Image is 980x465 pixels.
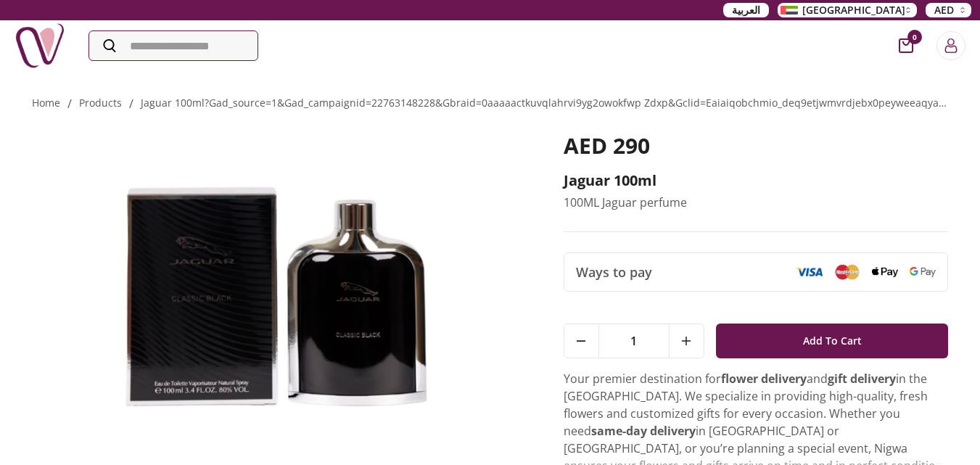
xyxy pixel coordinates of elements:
li: / [67,95,72,112]
img: Arabic_dztd3n.png [781,6,798,15]
span: Ways to pay [576,262,652,282]
button: [GEOGRAPHIC_DATA] [778,3,917,17]
span: 0 [907,30,922,44]
li: / [129,95,133,112]
span: العربية [732,3,760,17]
span: AED [934,3,954,17]
strong: same-day delivery [591,423,696,439]
strong: flower delivery [721,371,807,387]
img: Mastercard [834,264,860,279]
span: [GEOGRAPHIC_DATA] [802,3,905,17]
p: 100ML Jaguar perfume [564,194,949,211]
img: Visa [796,267,823,277]
span: Add To Cart [803,328,862,354]
span: 1 [599,324,669,358]
img: Jaguar 100ml [32,133,523,457]
a: products [79,96,122,110]
img: Google Pay [910,267,936,277]
h2: Jaguar 100ml [564,170,949,191]
strong: gift delivery [828,371,896,387]
a: Home [32,96,60,110]
span: AED 290 [564,131,650,160]
button: AED [926,3,971,17]
input: Search [89,31,258,60]
button: cart-button [899,38,913,53]
button: Login [936,31,965,60]
img: Nigwa-uae-gifts [15,20,65,71]
img: Apple Pay [872,267,898,278]
button: Add To Cart [716,324,949,358]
